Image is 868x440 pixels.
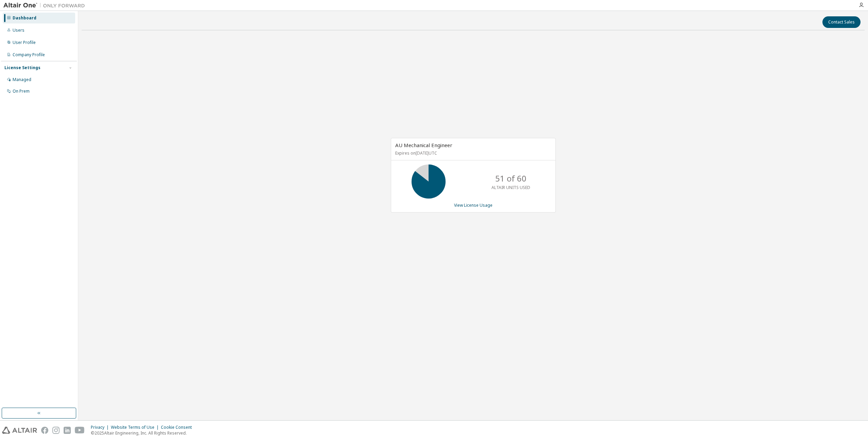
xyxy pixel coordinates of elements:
p: 51 of 60 [495,173,527,184]
div: Dashboard [13,15,36,21]
div: Managed [13,77,31,82]
div: Website Terms of Use [111,425,161,430]
a: View License Usage [454,202,493,208]
div: Cookie Consent [161,425,196,430]
div: License Settings [4,65,40,70]
img: Altair One [3,2,88,9]
p: Expires on [DATE] UTC [395,150,550,156]
div: On Prem [13,89,30,94]
img: youtube.svg [75,427,85,434]
div: Users [13,28,24,33]
p: © 2025 Altair Engineering, Inc. All Rights Reserved. [91,430,196,436]
div: Privacy [91,425,111,430]
div: Company Profile [13,52,45,58]
span: AU Mechanical Engineer [395,142,452,148]
div: User Profile [13,40,36,45]
img: instagram.svg [52,427,60,434]
img: altair_logo.svg [2,427,37,434]
img: linkedin.svg [64,427,71,434]
button: Contact Sales [822,16,861,28]
p: ALTAIR UNITS USED [491,185,530,190]
img: facebook.svg [41,427,48,434]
